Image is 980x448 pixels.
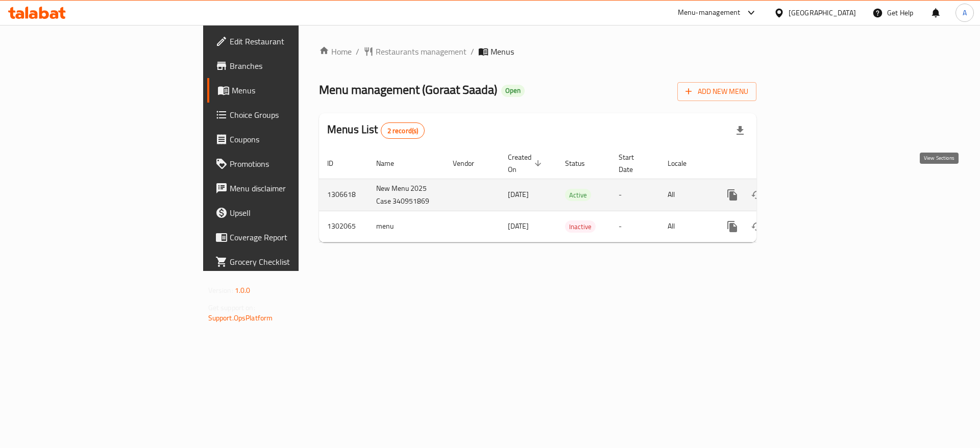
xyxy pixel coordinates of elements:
[963,7,967,18] span: A
[565,189,591,201] span: Active
[230,231,359,243] span: Coverage Report
[668,157,700,169] span: Locale
[376,45,467,58] span: Restaurants management
[207,176,367,201] a: Menu disclaimer
[319,148,826,242] table: enhanced table
[207,250,367,274] a: Grocery Checklist
[610,179,659,211] td: -
[491,45,514,58] span: Menus
[471,45,474,58] li: /
[207,78,367,103] a: Menus
[235,284,251,297] span: 1.0.0
[789,7,856,18] div: [GEOGRAPHIC_DATA]
[230,60,359,72] span: Branches
[207,54,367,78] a: Branches
[720,214,745,239] button: more
[208,301,255,314] span: Get support on:
[207,103,367,127] a: Choice Groups
[207,29,367,54] a: Edit Restaurant
[327,122,425,139] h2: Menus List
[565,221,596,233] span: Inactive
[508,188,529,201] span: [DATE]
[381,122,425,139] div: Total records count
[376,157,407,169] span: Name
[319,78,497,101] span: Menu management ( Goraat Saada )
[363,45,467,58] a: Restaurants management
[501,86,525,95] span: Open
[368,211,445,242] td: menu
[327,157,347,169] span: ID
[720,183,745,207] button: more
[208,284,233,297] span: Version:
[659,211,712,242] td: All
[745,183,769,207] button: Change Status
[230,182,359,194] span: Menu disclaimer
[232,84,359,96] span: Menus
[230,158,359,170] span: Promotions
[207,225,367,250] a: Coverage Report
[230,133,359,145] span: Coupons
[207,127,367,152] a: Coupons
[381,126,425,136] span: 2 record(s)
[677,82,756,101] button: Add New Menu
[712,148,826,179] th: Actions
[208,311,273,325] a: Support.OpsPlatform
[230,35,359,47] span: Edit Restaurant
[230,109,359,121] span: Choice Groups
[207,152,367,176] a: Promotions
[678,7,741,19] div: Menu-management
[610,211,659,242] td: -
[745,214,769,239] button: Change Status
[508,151,545,176] span: Created On
[368,179,445,211] td: New Menu 2025 Case 340951869
[319,45,756,58] nav: breadcrumb
[728,118,752,143] div: Export file
[659,179,712,211] td: All
[230,256,359,268] span: Grocery Checklist
[501,85,525,97] div: Open
[619,151,647,176] span: Start Date
[453,157,487,169] span: Vendor
[207,201,367,225] a: Upsell
[230,207,359,219] span: Upsell
[565,157,598,169] span: Status
[685,85,748,98] span: Add New Menu
[508,219,529,233] span: [DATE]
